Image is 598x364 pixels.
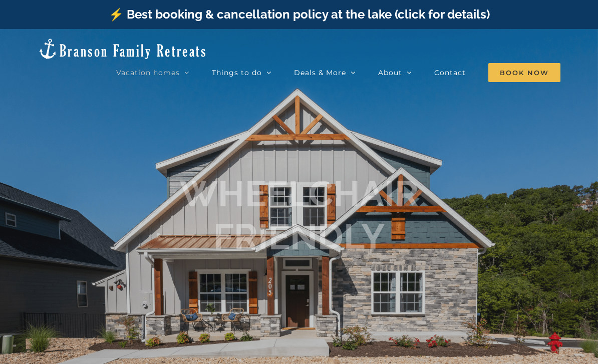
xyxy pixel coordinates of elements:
span: About [378,69,402,76]
span: Contact [434,69,466,76]
a: About [378,63,412,83]
a: ⚡️ Best booking & cancellation policy at the lake (click for details) [109,7,490,22]
a: Things to do [212,63,271,83]
h1: WHEELCHAIR FRIENDLY [180,172,419,259]
img: Branson Family Retreats Logo [38,38,207,60]
a: Book Now [488,63,560,83]
a: Contact [434,63,466,83]
span: Deals & More [294,69,346,76]
a: Deals & More [294,63,356,83]
span: Things to do [212,69,262,76]
span: Book Now [488,63,560,82]
nav: Main Menu [116,63,560,83]
span: Vacation homes [116,69,180,76]
a: Vacation homes [116,63,189,83]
